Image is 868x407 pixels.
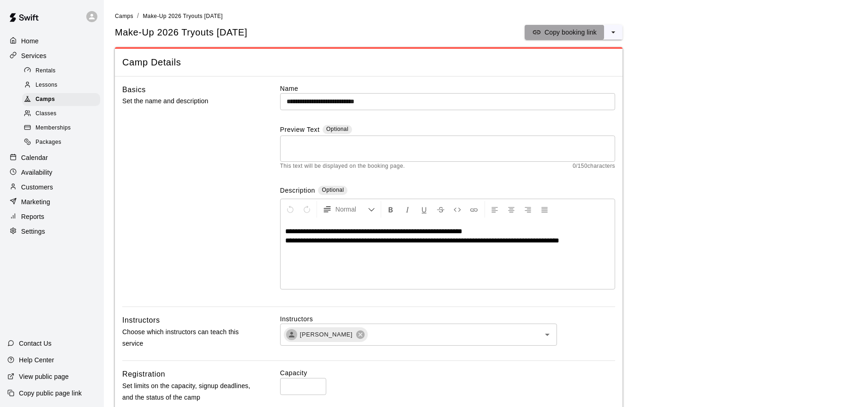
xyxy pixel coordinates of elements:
span: Optional [322,187,344,193]
span: 0 / 150 characters [573,162,615,171]
span: Lessons [36,81,58,90]
button: Insert Link [466,201,482,218]
button: Format Italics [400,201,415,218]
button: Open [541,328,554,341]
span: Camp Details [122,56,615,69]
button: Justify Align [537,201,552,218]
button: Center Align [503,201,519,218]
label: Name [280,84,615,93]
span: This text will be displayed on the booking page. [280,162,405,171]
button: Undo [282,201,298,218]
span: Camps [115,13,133,19]
p: View public page [19,372,69,381]
p: Marketing [21,197,50,206]
h6: Registration [122,368,165,380]
a: Lessons [22,78,104,92]
p: Availability [21,168,53,177]
a: Calendar [7,151,96,165]
p: Set limits on the capacity, signup deadlines, and the status of the camp [122,380,251,403]
button: Format Strikethrough [433,201,449,218]
a: Rentals [22,64,104,78]
div: Camps [22,93,100,106]
div: Memberships [22,122,100,135]
div: Tyler Anderson [286,329,297,340]
span: Camps [36,95,55,104]
p: Reports [21,212,44,221]
button: Insert Code [449,201,465,218]
p: Help Center [19,355,54,365]
span: Normal [335,205,368,214]
p: Calendar [21,153,48,162]
span: Rentals [36,66,56,76]
label: Description [280,186,315,196]
a: Services [7,49,96,63]
a: Camps [115,12,133,19]
button: Formatting Options [319,201,379,218]
div: Lessons [22,79,100,92]
span: Make-Up 2026 Tryouts [DATE] [143,13,222,19]
button: Format Underline [416,201,432,218]
span: Memberships [36,124,71,133]
p: Settings [21,227,45,236]
p: Customers [21,183,53,192]
p: Contact Us [19,339,52,348]
p: Home [21,36,39,46]
div: Packages [22,136,100,149]
span: [PERSON_NAME] [294,330,358,339]
a: Marketing [7,195,96,209]
h6: Basics [122,84,146,96]
p: Services [21,51,47,60]
div: [PERSON_NAME] [284,327,368,342]
p: Set the name and description [122,95,251,107]
nav: breadcrumb [115,11,857,21]
button: Format Bold [383,201,399,218]
p: Copy public page link [19,389,82,398]
p: Choose which instructors can teach this service [122,326,251,349]
a: Availability [7,165,96,179]
span: Optional [326,126,348,132]
p: Copy booking link [545,28,597,37]
a: Packages [22,136,104,150]
span: Packages [36,138,61,147]
label: Instructors [280,314,615,324]
a: Customers [7,180,96,194]
div: Classes [22,107,100,120]
div: Rentals [22,65,100,77]
label: Capacity [280,368,615,378]
button: Right Align [520,201,536,218]
div: split button [525,25,623,40]
button: select merge strategy [604,25,623,40]
a: Memberships [22,121,104,136]
a: Classes [22,107,104,121]
button: Redo [299,201,315,218]
a: Settings [7,224,96,238]
li: / [137,11,139,21]
a: Camps [22,93,104,107]
button: Copy booking link [525,25,604,40]
h6: Instructors [122,314,160,326]
button: Left Align [487,201,503,218]
span: Classes [36,109,56,118]
label: Preview Text [280,125,320,136]
a: Reports [7,210,96,224]
a: Home [7,34,96,48]
h5: Make-Up 2026 Tryouts [DATE] [115,26,247,39]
